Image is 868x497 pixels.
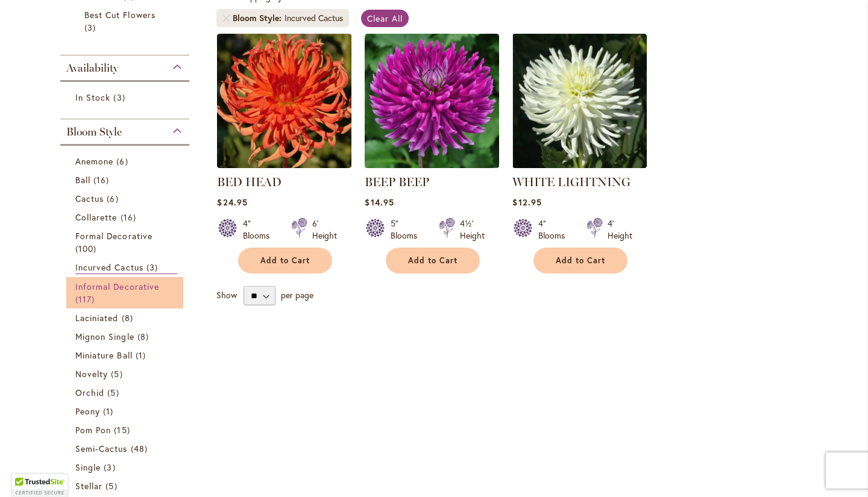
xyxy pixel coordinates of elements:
span: Collarette [75,211,118,223]
img: WHITE LIGHTNING [512,34,647,168]
span: Pom Pon [75,424,111,436]
div: 4½' Height [460,217,485,242]
span: 6 [116,155,131,167]
button: Add to Cart [533,248,627,274]
span: $12.95 [512,196,541,208]
span: In Stock [75,92,110,103]
span: Formal Decorative [75,230,153,242]
span: 48 [131,442,151,455]
img: BED HEAD [217,34,351,168]
a: BEEP BEEP [365,159,499,170]
span: 3 [104,461,118,474]
span: Semi-Cactus [75,443,128,454]
span: Miniature Ball [75,349,133,361]
span: Orchid [75,387,104,398]
span: 3 [146,261,161,274]
span: Availability [66,61,118,75]
span: Add to Cart [408,255,458,266]
button: Add to Cart [238,248,332,274]
a: Incurved Cactus 3 [75,261,177,274]
a: Remove Bloom Style Incurved Cactus [222,14,230,22]
a: Miniature Ball 1 [75,349,177,361]
span: 8 [122,311,136,324]
a: Informal Decorative 117 [75,280,177,305]
span: per page [281,289,313,301]
span: Bloom Style [233,12,285,24]
span: 3 [113,91,128,104]
span: 5 [107,386,122,399]
a: Best Cut Flowers [84,8,168,34]
span: Anemone [75,155,113,167]
a: Pom Pon 15 [75,424,177,436]
a: WHITE LIGHTNING [512,175,631,189]
a: Single 3 [75,461,177,474]
a: Mignon Single 8 [75,330,177,343]
div: 4' Height [608,217,632,242]
span: 100 [75,242,99,255]
a: Laciniated 8 [75,311,177,324]
span: 1 [103,405,116,417]
span: Laciniated [75,312,119,324]
button: Add to Cart [386,248,480,274]
a: Peony 1 [75,405,177,417]
span: 8 [137,330,152,343]
span: 6 [107,192,121,205]
span: 1 [136,349,149,361]
span: 5 [105,480,120,492]
div: 4" Blooms [243,217,277,242]
span: $24.95 [217,196,247,208]
span: 3 [84,21,99,34]
a: Stellar 5 [75,480,177,492]
span: Ball [75,174,90,186]
a: Orchid 5 [75,386,177,399]
span: Bloom Style [66,125,122,139]
a: Collarette 16 [75,211,177,223]
a: Novelty 5 [75,367,177,380]
span: Stellar [75,480,102,492]
div: Incurved Cactus [285,12,343,24]
span: Mignon Single [75,331,134,342]
span: Show [216,289,237,301]
span: 16 [121,211,139,223]
span: $14.95 [365,196,394,208]
span: 16 [93,173,112,186]
span: Best Cut Flowers [84,9,156,20]
span: Single [75,461,101,473]
span: Incurved Cactus [75,261,143,273]
span: Peony [75,405,100,417]
span: Clear All [367,13,403,24]
span: Cactus [75,193,104,204]
a: Semi-Cactus 48 [75,442,177,455]
a: Cactus 6 [75,192,177,205]
span: Add to Cart [260,255,310,266]
div: 4" Blooms [538,217,572,242]
a: In Stock 3 [75,91,177,104]
a: Anemone 6 [75,155,177,167]
a: WHITE LIGHTNING [512,159,647,170]
iframe: Launch Accessibility Center [9,454,43,488]
a: BED HEAD [217,175,281,189]
span: Novelty [75,368,108,380]
span: 5 [111,367,125,380]
span: 15 [114,424,133,436]
a: BED HEAD [217,159,351,170]
a: Clear All [361,10,409,27]
span: Add to Cart [556,255,605,266]
div: 6' Height [312,217,337,242]
span: 117 [75,293,98,305]
img: BEEP BEEP [365,34,499,168]
a: BEEP BEEP [365,175,429,189]
a: Ball 16 [75,173,177,186]
div: 5" Blooms [391,217,424,242]
a: Formal Decorative 100 [75,230,177,255]
span: Informal Decorative [75,281,159,292]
